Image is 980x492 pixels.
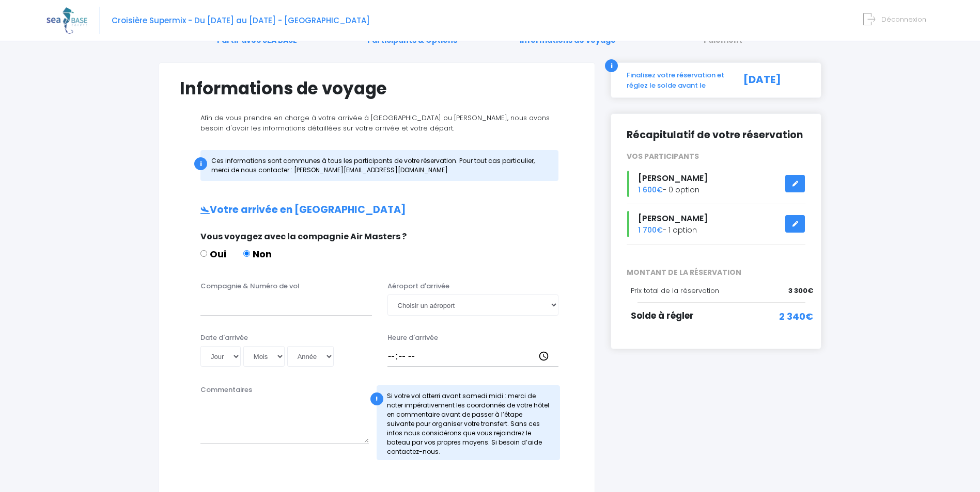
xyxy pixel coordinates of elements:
span: Prix total de la réservation [631,286,719,296]
div: ! [370,392,383,405]
span: Vous voyagez avec la compagnie Air Masters ? [200,231,407,242]
label: Heure d'arrivée [387,333,438,343]
span: 1 700€ [638,225,663,235]
label: Oui [200,247,226,261]
span: [PERSON_NAME] [638,172,708,184]
span: 2 340€ [779,309,813,323]
span: Solde à régler [631,309,694,322]
span: [PERSON_NAME] [638,212,708,224]
span: MONTANT DE LA RÉSERVATION [619,267,813,278]
label: Aéroport d'arrivée [387,281,449,291]
div: Ces informations sont communes à tous les participants de votre réservation. Pour tout cas partic... [200,150,558,181]
label: Date d'arrivée [200,333,248,343]
span: Déconnexion [881,14,926,24]
div: - 1 option [619,211,813,237]
h2: Récapitulatif de votre réservation [627,129,805,141]
input: Non [243,250,250,257]
div: i [605,59,618,72]
div: Finalisez votre réservation et réglez le solde avant le [619,70,732,90]
span: 3 300€ [788,286,813,296]
h1: Informations de voyage [180,78,574,99]
h2: Votre arrivée en [GEOGRAPHIC_DATA] [180,204,574,216]
div: - 0 option [619,171,813,197]
span: Croisière Supermix - Du [DATE] au [DATE] - [GEOGRAPHIC_DATA] [112,15,370,26]
span: 1 600€ [638,185,663,195]
div: i [194,157,207,170]
div: [DATE] [732,70,813,90]
div: Si votre vol atterri avant samedi midi : merci de noter impérativement les coordonnés de votre hô... [377,385,561,460]
div: VOS PARTICIPANTS [619,151,813,162]
label: Commentaires [200,385,252,395]
label: Non [243,247,272,261]
input: Oui [200,250,207,257]
p: Afin de vous prendre en charge à votre arrivée à [GEOGRAPHIC_DATA] ou [PERSON_NAME], nous avons b... [180,113,574,133]
label: Compagnie & Numéro de vol [200,281,300,291]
